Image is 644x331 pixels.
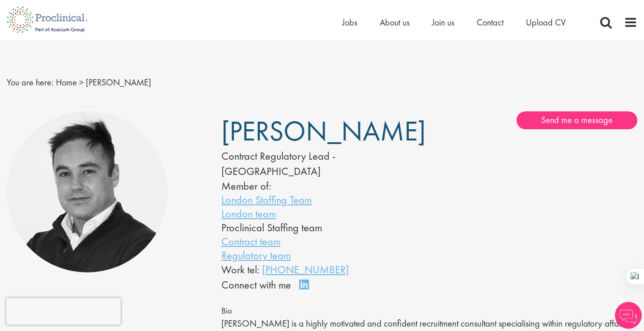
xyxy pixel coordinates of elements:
[221,234,280,248] a: Contract team
[432,17,454,28] a: Join us
[221,306,232,316] span: Bio
[221,149,402,179] div: Contract Regulatory Lead - [GEOGRAPHIC_DATA]
[221,221,402,234] li: Proclinical Staffing team
[7,111,168,272] img: Peter Duvall
[380,17,410,28] a: About us
[56,76,77,88] a: breadcrumb link
[262,263,349,276] a: [PHONE_NUMBER]
[221,193,312,207] a: London Staffing Team
[221,179,271,193] label: Member of:
[517,111,637,129] a: Send me a message
[79,76,84,88] span: >
[86,76,151,88] span: [PERSON_NAME]
[615,302,642,329] img: Chatbot
[221,207,276,221] a: London team
[221,263,259,276] span: Work tel:
[526,17,566,28] a: Upload CV
[6,298,121,325] iframe: reCAPTCHA
[221,113,426,149] span: [PERSON_NAME]
[7,76,54,88] span: You are here:
[221,248,291,262] a: Regulatory team
[342,17,357,28] a: Jobs
[477,17,504,28] a: Contact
